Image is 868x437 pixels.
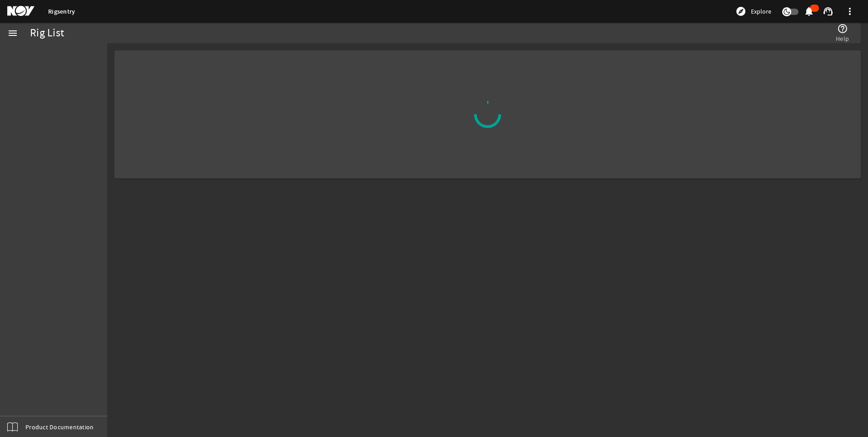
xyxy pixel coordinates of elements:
button: Explore [732,4,775,19]
mat-icon: menu [7,28,18,39]
button: more_vert [839,0,861,22]
mat-icon: notifications [804,6,814,17]
mat-icon: support_agent [823,6,833,17]
span: Product Documentation [25,422,94,432]
mat-icon: explore [735,6,746,17]
span: Explore [751,7,771,16]
mat-icon: help_outline [837,23,848,34]
div: Rig List [30,29,64,38]
a: Rigsentry [48,7,75,16]
span: Help [836,34,849,43]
